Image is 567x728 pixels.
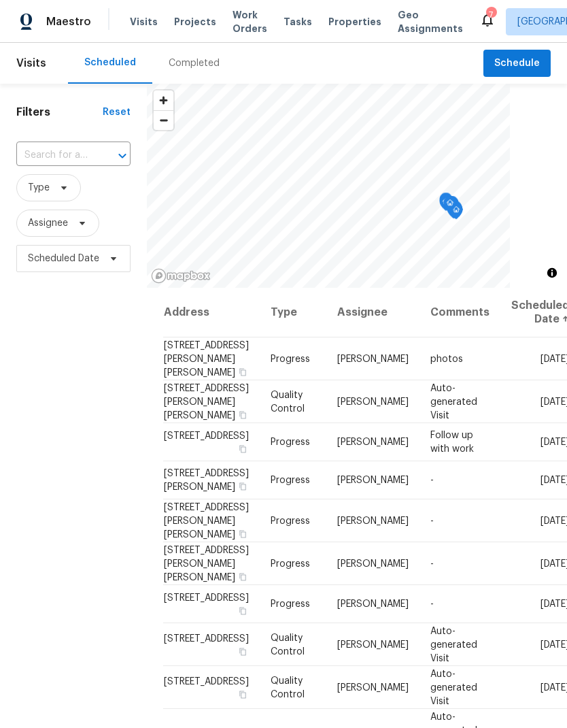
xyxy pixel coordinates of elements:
[130,15,158,29] span: Visits
[337,640,409,649] span: [PERSON_NAME]
[483,50,551,78] button: Schedule
[113,146,132,165] button: Open
[164,545,249,582] span: [STREET_ADDRESS][PERSON_NAME][PERSON_NAME]
[337,516,409,525] span: [PERSON_NAME]
[154,90,173,110] button: Zoom in
[337,559,409,568] span: [PERSON_NAME]
[46,15,91,29] span: Maestro
[430,626,477,663] span: Auto-generated Visit
[164,340,249,377] span: [STREET_ADDRESS][PERSON_NAME][PERSON_NAME]
[16,105,103,119] h1: Filters
[486,8,496,22] div: 7
[443,196,457,217] div: Map marker
[337,599,409,609] span: [PERSON_NAME]
[430,383,477,420] span: Auto-generated Visit
[163,288,260,337] th: Address
[84,56,136,69] div: Scheduled
[237,365,249,378] button: Copy Address
[237,605,249,617] button: Copy Address
[271,599,310,609] span: Progress
[439,193,453,214] div: Map marker
[28,252,99,265] span: Scheduled Date
[337,682,409,692] span: [PERSON_NAME]
[154,110,173,130] button: Zoom out
[430,516,434,525] span: -
[326,288,419,337] th: Assignee
[271,476,310,485] span: Progress
[430,476,434,485] span: -
[237,408,249,420] button: Copy Address
[430,599,434,609] span: -
[237,480,249,493] button: Copy Address
[169,56,220,70] div: Completed
[419,288,500,337] th: Comments
[237,645,249,657] button: Copy Address
[164,383,249,420] span: [STREET_ADDRESS][PERSON_NAME][PERSON_NAME]
[271,354,310,363] span: Progress
[164,502,249,539] span: [STREET_ADDRESS][PERSON_NAME][PERSON_NAME]
[271,559,310,568] span: Progress
[164,593,249,603] span: [STREET_ADDRESS]
[154,111,173,130] span: Zoom out
[237,527,249,540] button: Copy Address
[398,8,463,35] span: Geo Assignments
[164,469,249,492] span: [STREET_ADDRESS][PERSON_NAME]
[16,145,92,166] input: Search for an address...
[103,105,131,119] div: Reset
[430,559,434,568] span: -
[28,181,50,195] span: Type
[337,354,409,363] span: [PERSON_NAME]
[494,55,540,72] span: Schedule
[28,216,68,230] span: Assignee
[548,265,556,280] span: Toggle attribution
[271,633,305,656] span: Quality Control
[544,265,560,281] button: Toggle attribution
[271,390,305,413] span: Quality Control
[430,669,477,706] span: Auto-generated Visit
[147,84,510,288] canvas: Map
[337,476,409,485] span: [PERSON_NAME]
[164,676,249,686] span: [STREET_ADDRESS]
[237,443,249,455] button: Copy Address
[237,570,249,582] button: Copy Address
[174,15,216,29] span: Projects
[233,8,267,35] span: Work Orders
[164,633,249,643] span: [STREET_ADDRESS]
[151,268,211,284] a: Mapbox homepage
[271,437,310,447] span: Progress
[328,15,381,29] span: Properties
[439,195,453,216] div: Map marker
[430,431,474,454] span: Follow up with work
[271,676,305,699] span: Quality Control
[16,48,46,78] span: Visits
[260,288,326,337] th: Type
[337,437,409,447] span: [PERSON_NAME]
[337,397,409,406] span: [PERSON_NAME]
[271,516,310,525] span: Progress
[283,17,312,27] span: Tasks
[164,431,249,441] span: [STREET_ADDRESS]
[237,688,249,700] button: Copy Address
[430,354,463,363] span: photos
